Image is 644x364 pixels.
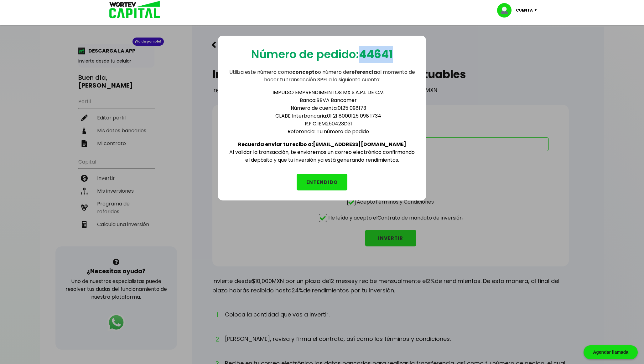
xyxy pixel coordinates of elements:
p: Número de pedido: [251,46,393,63]
b: concepto [292,68,318,76]
li: Número de cuenta: 0125 098173 [241,104,416,112]
img: icon-down [533,9,541,11]
b: referencia [349,68,377,76]
b: Recuerda enviar tu recibo a: [EMAIL_ADDRESS][DOMAIN_NAME] [238,141,406,148]
li: Banco: BBVA Bancomer [241,96,416,104]
div: Agendar llamada [584,345,638,359]
p: Utiliza este número como o número de al momento de hacer tu transacción SPEI a la siguiente cuenta: [228,68,416,83]
li: Referencia: Tu número de pedido [241,128,416,135]
b: 44641 [359,46,393,62]
li: R.F.C. IEM250423D31 [241,120,416,128]
button: ENTENDIDO [297,174,347,190]
p: Cuenta [516,6,533,15]
div: Al validar la transacción, te enviaremos un correo electrónico confirmando el depósito y que tu i... [228,83,416,164]
li: CLABE Interbancaria: 01 21 8000125 098 1734 [241,112,416,120]
img: profile-image [497,3,516,18]
li: IMPULSO EMPRENDIMEINTOS MX S.A.P.I. DE C.V. [241,88,416,96]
